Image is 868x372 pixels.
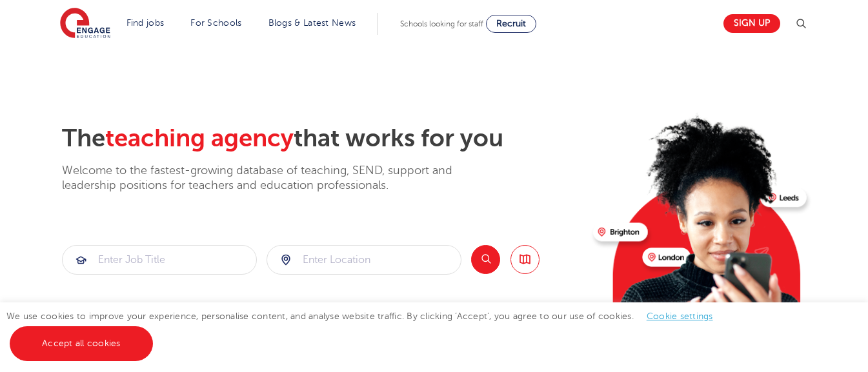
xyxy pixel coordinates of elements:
[267,246,461,274] input: Submit
[486,15,536,33] a: Recruit
[190,18,241,28] a: For Schools
[6,311,726,348] span: We use cookies to improve your experience, personalise content, and analyse website traffic. By c...
[62,163,488,193] p: Welcome to the fastest-growing database of teaching, SEND, support and leadership positions for t...
[126,18,165,28] a: Find jobs
[60,8,110,40] img: Engage Education
[268,18,356,28] a: Blogs & Latest News
[267,245,461,275] div: Submit
[62,245,257,275] div: Submit
[496,19,526,28] span: Recruit
[62,124,583,153] h2: The that works for you
[10,326,153,361] a: Accept all cookies
[471,245,500,274] button: Search
[723,14,780,33] a: Sign up
[647,311,713,321] a: Cookie settings
[63,246,256,274] input: Submit
[105,124,294,152] span: teaching agency
[400,19,483,28] span: Schools looking for staff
